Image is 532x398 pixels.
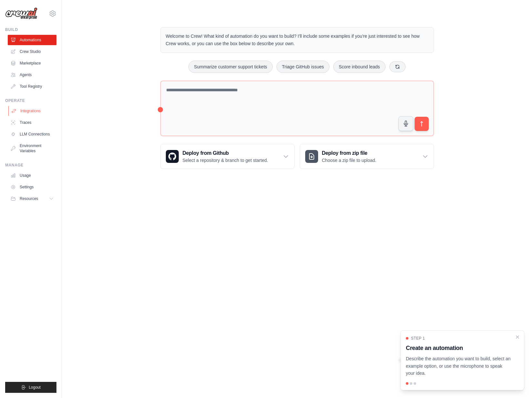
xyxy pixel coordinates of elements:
button: Triage GitHub issues [276,61,329,73]
p: Describe the automation you want to build, select an example option, or use the microphone to spe... [406,355,511,377]
p: Choose a zip file to upload. [322,157,376,164]
button: Score inbound leads [333,61,386,73]
span: Resources [20,196,38,201]
img: Logo [5,7,37,20]
a: LLM Connections [8,129,56,139]
button: Resources [8,194,56,204]
a: Agents [8,70,56,80]
span: Step 1 [411,336,425,341]
button: Logout [5,382,56,393]
h3: Deploy from Github [183,149,268,157]
a: Environment Variables [8,141,56,156]
button: Close walkthrough [515,334,520,340]
a: Integrations [8,106,57,116]
div: Operate [5,98,56,103]
div: Build [5,27,56,32]
a: Automations [8,35,56,45]
h3: Deploy from zip file [322,149,376,157]
a: Traces [8,117,56,128]
a: Crew Studio [8,46,56,57]
iframe: Chat Widget [500,367,532,398]
a: Tool Registry [8,81,56,92]
p: Welcome to Crew! What kind of automation do you want to build? I'll include some examples if you'... [166,33,428,47]
a: Usage [8,170,56,181]
p: Select a repository & branch to get started. [183,157,268,164]
span: Logout [29,385,41,390]
a: Settings [8,182,56,192]
div: Manage [5,163,56,168]
h3: Create an automation [406,343,511,353]
a: Marketplace [8,58,56,68]
button: Summarize customer support tickets [188,61,272,73]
